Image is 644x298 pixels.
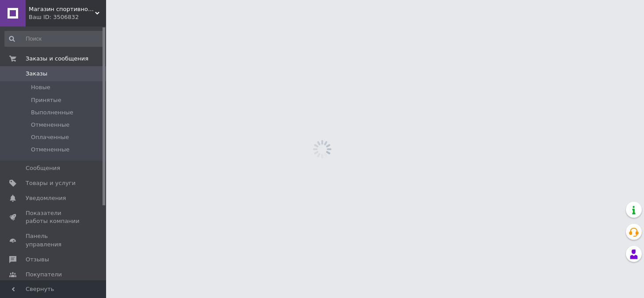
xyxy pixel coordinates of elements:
span: Новые [31,83,50,91]
span: Выполненные [31,109,73,117]
div: Ваш ID: 3506832 [29,13,106,21]
span: Магазин спортивного питания - Fit Magazine [29,5,95,13]
span: Заказы [26,70,47,78]
span: Отзывы [26,256,49,264]
span: Панель управления [26,232,82,248]
span: Заказы и сообщения [26,55,88,63]
span: Товары и услуги [26,179,76,187]
span: Принятые [31,96,61,104]
span: Отмененные [31,146,69,154]
input: Поиск [4,31,104,47]
span: Уведомления [26,194,66,202]
span: Оплаченные [31,133,69,141]
span: Покупатели [26,271,62,279]
span: Показатели работы компании [26,209,82,225]
span: Сообщения [26,164,60,172]
span: Отмененные [31,121,69,129]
